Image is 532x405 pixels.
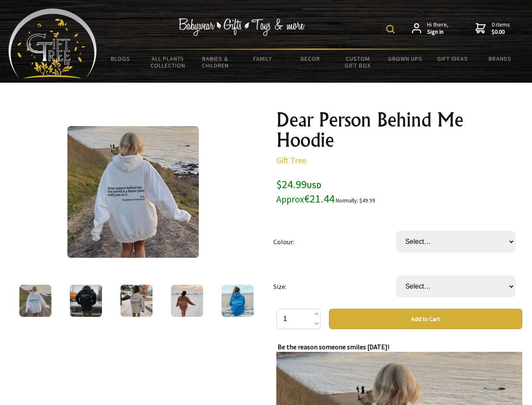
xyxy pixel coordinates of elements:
a: Gift Ideas [429,50,476,67]
button: Add to Cart [329,309,522,329]
a: Grown Ups [381,50,429,67]
a: Hi there,Sign in [412,21,449,36]
img: Dear Person Behind Me Hoodie [120,285,152,317]
td: Size: [273,264,396,309]
a: Family [239,50,287,67]
img: Dear Person Behind Me Hoodie [19,285,51,317]
img: Dear Person Behind Me Hoodie [70,285,102,317]
a: 0 items$0.00 [476,21,510,36]
small: Normally: $49.99 [336,197,375,204]
a: BLOGS [97,50,144,67]
strong: Sign in [427,28,449,36]
a: Custom Gift Box [334,50,382,74]
img: product search [386,25,395,33]
strong: $0.00 [492,28,510,36]
a: Babies & Children [192,50,239,74]
img: Dear Person Behind Me Hoodie [222,285,254,317]
span: 0 items [492,21,510,36]
h1: Dear Person Behind Me Hoodie [276,110,522,150]
a: Gift Tree [276,155,306,165]
span: Hi there, [427,21,449,36]
span: $24.99 €21.44 [276,177,334,205]
img: Dear Person Behind Me Hoodie [171,285,203,317]
a: Brands [476,50,524,67]
span: USD [307,181,321,190]
img: Babyware - Gifts - Toys and more... [8,8,97,78]
a: All Plants Collection [144,50,192,74]
a: Decor [286,50,334,67]
img: Dear Person Behind Me Hoodie [67,126,199,258]
img: Babywear - Gifts - Toys & more [179,18,305,36]
td: Colour: [273,219,396,264]
small: Approx [276,194,304,205]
